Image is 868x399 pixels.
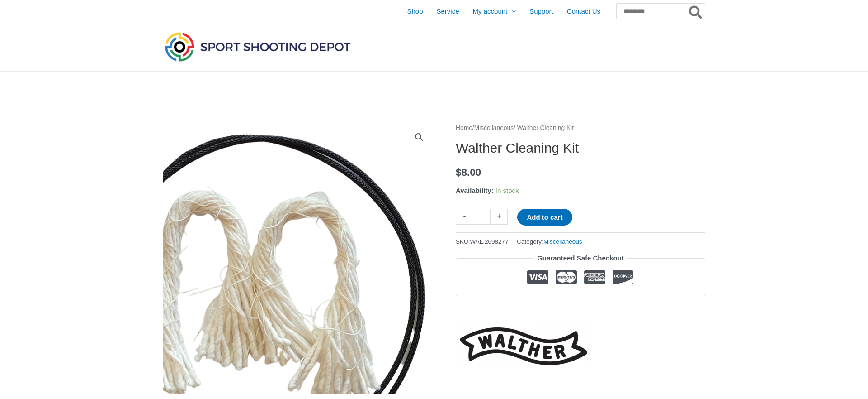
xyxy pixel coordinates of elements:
[456,236,509,247] span: SKU:
[411,129,427,145] a: View full-screen image gallery
[456,187,494,194] span: Availability:
[456,321,591,372] a: Walther
[533,252,627,264] legend: Guaranteed Safe Checkout
[495,187,519,194] span: In stock
[163,30,353,63] img: Sport Shooting Depot
[456,167,462,178] span: $
[456,167,481,178] bdi: 8.00
[456,209,473,225] a: -
[456,140,705,156] h1: Walther Cleaning Kit
[474,125,514,131] a: Miscellaneous
[491,209,508,225] a: +
[456,303,705,314] iframe: Customer reviews powered by Trustpilot
[456,125,472,131] a: Home
[470,238,509,245] span: WAL.2698277
[517,236,582,247] span: Category:
[473,209,491,225] input: Product quantity
[687,4,705,19] button: Search
[543,238,582,245] a: Miscellaneous
[517,209,572,226] button: Add to cart
[456,122,705,134] nav: Breadcrumb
